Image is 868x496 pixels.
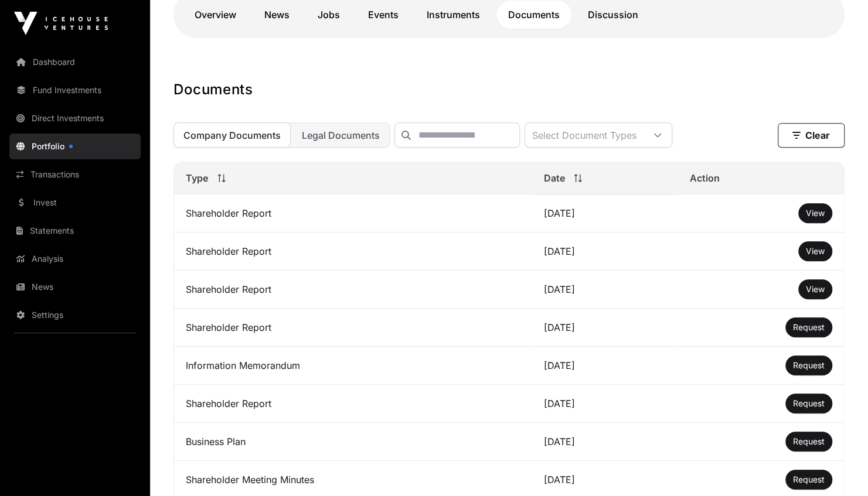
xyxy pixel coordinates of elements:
td: Shareholder Report [174,271,532,309]
button: Request [785,394,832,413]
td: Shareholder Report [174,232,532,271]
a: Documents [496,1,571,29]
a: Direct Investments [9,105,141,131]
td: [DATE] [532,271,678,309]
a: News [9,274,141,300]
span: Request [793,322,825,332]
button: View [798,203,832,223]
button: Company Documents [173,122,291,148]
div: Select Document Types [525,123,644,147]
a: Request [793,321,825,333]
button: View [798,279,832,299]
button: Request [785,470,832,490]
td: Shareholder Report [174,385,532,423]
td: Information Memorandum [174,347,532,385]
button: Request [785,432,832,451]
nav: Tabs [183,1,835,29]
span: Type [186,171,208,185]
td: [DATE] [532,309,678,347]
a: View [806,283,825,295]
a: View [806,245,825,257]
a: View [806,207,825,219]
span: View [806,284,825,294]
iframe: Chat Widget [809,440,868,496]
button: Request [785,317,832,337]
a: News [253,1,301,29]
td: [DATE] [532,232,678,271]
a: Fund Investments [9,77,141,103]
td: Shareholder Report [174,309,532,347]
button: Clear [778,123,845,148]
a: Request [793,436,825,447]
span: Legal Documents [302,129,380,141]
span: Request [793,474,825,484]
td: Business Plan [174,423,532,461]
td: [DATE] [532,347,678,385]
h1: Documents [173,80,845,99]
a: Analysis [9,246,141,272]
a: Dashboard [9,49,141,75]
a: Statements [9,218,141,244]
a: Settings [9,302,141,328]
span: Action [690,171,720,185]
img: Icehouse Ventures Logo [14,12,108,35]
a: Overview [183,1,248,29]
td: [DATE] [532,385,678,423]
span: Date [543,171,564,185]
a: Events [356,1,410,29]
button: View [798,241,832,261]
span: Request [793,398,825,408]
span: Request [793,436,825,446]
td: [DATE] [532,194,678,232]
span: View [806,208,825,218]
a: Instruments [415,1,492,29]
a: Request [793,398,825,409]
span: View [806,246,825,256]
a: Request [793,474,825,485]
a: Transactions [9,162,141,187]
span: Company Documents [183,129,281,141]
span: Request [793,360,825,370]
td: [DATE] [532,423,678,461]
a: Discussion [576,1,650,29]
a: Jobs [306,1,352,29]
td: Shareholder Report [174,194,532,232]
a: Portfolio [9,134,141,159]
button: Request [785,355,832,375]
a: Invest [9,190,141,215]
a: Request [793,360,825,371]
button: Legal Documents [292,122,390,148]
